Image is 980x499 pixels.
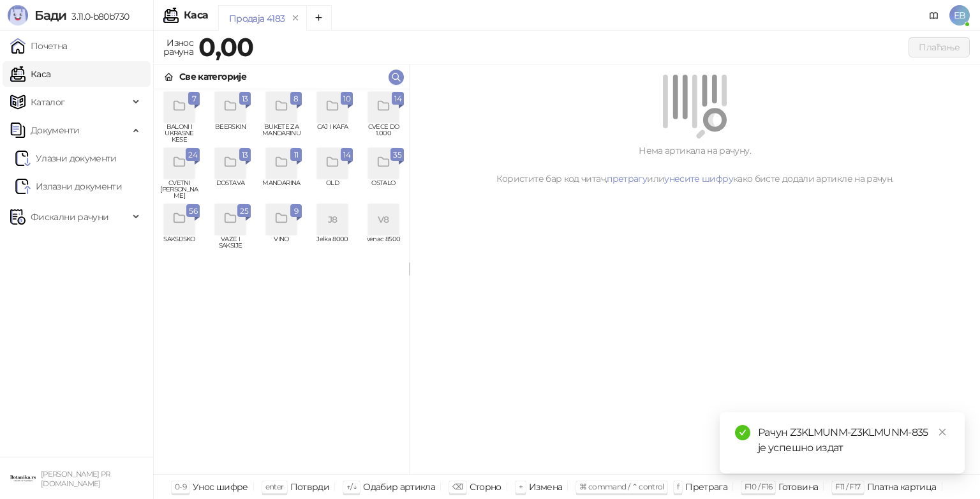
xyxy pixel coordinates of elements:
[293,92,299,106] span: 8
[188,148,197,162] span: 24
[10,33,68,59] a: Почетна
[293,148,299,162] span: 11
[261,124,302,143] span: BUKETE ZA MANDARINU
[293,204,299,218] span: 9
[31,204,108,230] span: Фискални рачуни
[368,204,399,235] div: V8
[287,13,304,24] button: remove
[393,148,401,162] span: 35
[312,236,353,255] span: Jelka 8000
[8,5,28,26] img: Logo
[66,11,129,22] span: 3.11.0-b80b730
[343,148,350,162] span: 14
[179,70,246,84] div: Све категорије
[685,479,727,495] div: Претрага
[159,180,200,199] span: CVETNI [PERSON_NAME]
[240,204,248,218] span: 25
[154,89,409,474] div: grid
[159,124,200,143] span: BALONI I UKRASNE KESE
[312,124,353,143] span: CAJ I KAFA
[306,5,332,31] button: Add tab
[10,466,36,491] img: 64x64-companyLogo-0e2e8aaa-0bd2-431b-8613-6e3c65811325.png
[261,180,302,199] span: MANDARINA
[452,482,463,491] span: ⌫
[949,5,970,26] span: EB
[15,145,117,171] a: Ulazni dokumentiУлазни документи
[15,174,122,199] a: Излазни документи
[758,425,949,456] div: Рачун Z3KLMUNM-Z3KLMUNM-835 је успешно издат
[265,482,284,491] span: enter
[161,34,196,60] div: Износ рачуна
[363,180,404,199] span: OSTALO
[835,482,860,491] span: F11 / F17
[909,37,970,57] button: Плаћање
[34,8,66,23] span: Бади
[242,148,248,162] span: 13
[938,428,947,436] span: close
[735,425,750,440] span: check-circle
[677,482,679,491] span: f
[394,92,401,106] span: 14
[664,173,733,184] a: унесите шифру
[31,117,79,143] span: Документи
[184,10,208,20] div: Каса
[290,479,330,495] div: Потврди
[189,204,197,218] span: 56
[529,479,562,495] div: Измена
[210,180,251,199] span: DOSTAVA
[363,236,404,255] span: venac 8500
[745,482,772,491] span: F10 / F16
[41,470,110,488] small: [PERSON_NAME] PR [DOMAIN_NAME]
[261,236,302,255] span: VINO
[229,11,285,26] div: Продаја 4183
[935,425,949,439] a: Close
[607,173,647,184] a: претрагу
[191,92,197,106] span: 7
[867,479,937,495] div: Платна картица
[519,482,523,491] span: +
[312,180,353,199] span: OLD
[159,236,200,255] span: SAKSIJSKO
[470,479,501,495] div: Сторно
[242,92,248,106] span: 13
[10,61,50,87] a: Каса
[210,236,251,255] span: VAZE I SAKSIJE
[579,482,664,491] span: ⌘ command / ⌃ control
[193,479,248,495] div: Унос шифре
[363,479,435,495] div: Одабир артикла
[210,124,251,143] span: BEERSKIN
[317,204,348,235] div: J8
[343,92,350,106] span: 10
[425,144,965,186] div: Нема артикала на рачуну. Користите бар код читач, или како бисте додали артикле на рачун.
[346,482,357,491] span: ↑/↓
[198,31,253,63] strong: 0,00
[31,89,65,115] span: Каталог
[363,124,404,143] span: CVECE DO 1.000
[924,5,944,26] a: Документација
[778,479,818,495] div: Готовина
[175,482,186,491] span: 0-9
